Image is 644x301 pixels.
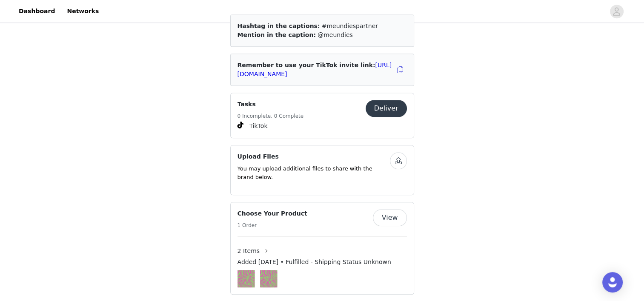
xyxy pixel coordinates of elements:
[238,152,390,161] h4: Upload Files
[318,31,353,38] span: @meundies
[238,23,320,29] span: Hashtag in the captions:
[238,247,260,256] span: 2 Items
[238,62,392,77] span: Remember to use your TikTok invite link:
[14,2,60,21] a: Dashboard
[366,100,407,117] button: Deliver
[238,270,255,287] img: FeelFree Longline Bralette - Electric Zebra
[238,209,307,218] h4: Choose Your Product
[260,270,278,287] img: FeelFree Bikini - Electric Zebra
[238,112,304,120] h5: 0 Incomplete, 0 Complete
[238,258,391,267] span: Added [DATE] • Fulfilled - Shipping Status Unknown
[249,122,268,131] span: TikTok
[373,209,407,226] button: View
[238,31,316,38] span: Mention in the caption:
[602,272,623,292] div: Open Intercom Messenger
[322,23,378,29] span: #meundiespartner
[62,2,104,21] a: Networks
[230,202,414,295] div: Choose Your Product
[238,100,304,109] h4: Tasks
[238,165,390,181] p: You may upload additional files to share with the brand below.
[238,221,307,229] h5: 1 Order
[230,93,414,138] div: Tasks
[613,5,621,18] div: avatar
